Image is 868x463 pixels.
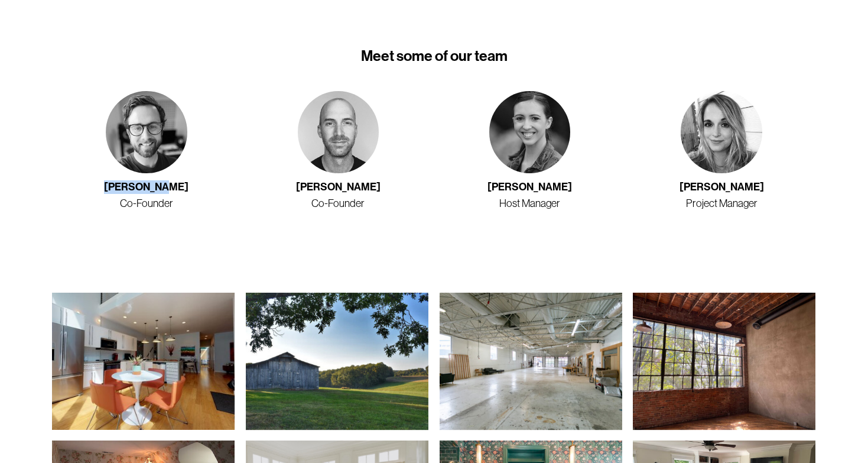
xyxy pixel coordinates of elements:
p: Meet some of our team [52,46,816,68]
img: 3.jpeg [440,293,622,430]
p: Co-Founder [52,196,240,212]
h2: [PERSON_NAME] [244,180,433,194]
p: Host Manager [435,196,624,212]
p: Project Manager [627,196,815,212]
img: 12.jpg [633,293,815,430]
img: 7.jpeg [246,293,428,430]
h2: [PERSON_NAME] [52,180,240,194]
p: Co-Founder [244,196,433,212]
h2: [PERSON_NAME] [435,180,624,194]
img: 2.jpg [52,293,235,430]
h2: [PERSON_NAME] [627,180,815,194]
